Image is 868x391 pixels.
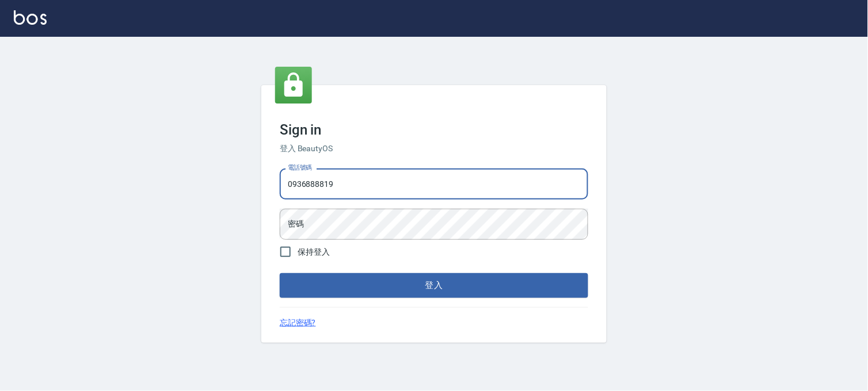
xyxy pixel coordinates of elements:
[280,273,588,297] button: 登入
[280,317,316,329] a: 忘記密碼?
[14,10,47,25] img: Logo
[280,143,588,155] h6: 登入 BeautyOS
[280,122,588,138] h3: Sign in
[288,163,312,172] label: 電話號碼
[298,246,330,258] span: 保持登入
